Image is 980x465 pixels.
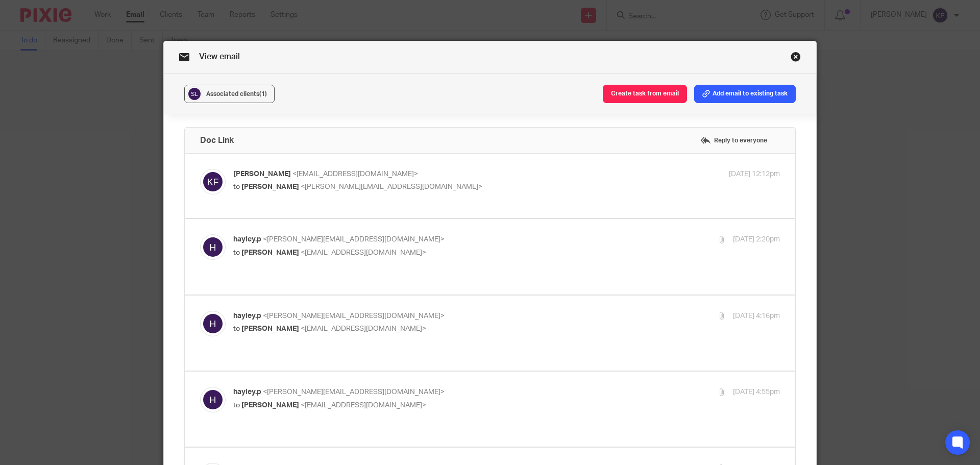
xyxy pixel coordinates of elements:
[733,387,780,398] p: [DATE] 4:55pm
[200,169,226,194] img: svg%3E
[263,236,445,243] span: <[PERSON_NAME][EMAIL_ADDRESS][DOMAIN_NAME]>
[187,86,202,102] img: svg%3E
[199,53,240,61] span: View email
[233,170,291,178] span: [PERSON_NAME]
[791,52,801,65] a: Close this dialog window
[259,91,267,97] span: (1)
[200,387,226,412] img: svg%3E
[241,325,299,332] span: [PERSON_NAME]
[263,388,445,396] span: <[PERSON_NAME][EMAIL_ADDRESS][DOMAIN_NAME]>
[200,234,226,260] img: svg%3E
[301,402,426,409] span: <[EMAIL_ADDRESS][DOMAIN_NAME]>
[206,91,267,97] span: Associated clients
[301,183,482,190] span: <[PERSON_NAME][EMAIL_ADDRESS][DOMAIN_NAME]>
[729,169,780,180] p: [DATE] 12:12pm
[241,402,299,409] span: [PERSON_NAME]
[52,1,175,9] strong: [EMAIL_ADDRESS][DOMAIN_NAME]
[233,312,261,320] span: hayley.p
[694,85,796,103] button: Add email to existing task
[301,249,426,256] span: <[EMAIL_ADDRESS][DOMAIN_NAME]>
[233,325,240,332] span: to
[233,236,261,243] span: hayley.p
[233,249,240,256] span: to
[184,85,275,103] button: Associated clients(1)
[603,85,687,103] button: Create task from email
[733,311,780,322] p: [DATE] 4:16pm
[733,234,780,245] p: [DATE] 2:20pm
[292,170,418,178] span: <[EMAIL_ADDRESS][DOMAIN_NAME]>
[200,135,234,145] h4: Doc Link
[233,402,240,409] span: to
[233,388,261,396] span: hayley.p
[263,312,445,320] span: <[PERSON_NAME][EMAIL_ADDRESS][DOMAIN_NAME]>
[698,133,770,148] label: Reply to everyone
[200,311,226,336] img: svg%3E
[233,183,240,190] span: to
[301,325,426,332] span: <[EMAIL_ADDRESS][DOMAIN_NAME]>
[241,249,299,256] span: [PERSON_NAME]
[241,183,299,190] span: [PERSON_NAME]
